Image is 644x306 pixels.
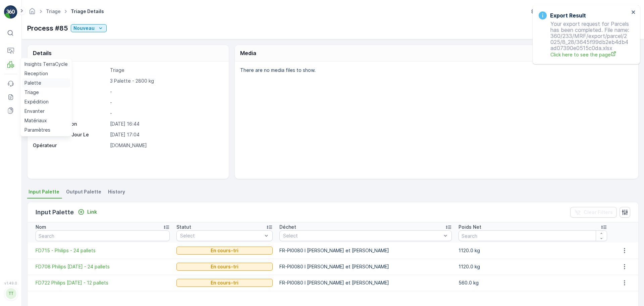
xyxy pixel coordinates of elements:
[211,263,238,270] p: En cours-tri
[240,49,256,57] p: Media
[27,23,68,33] p: Process #85
[584,209,613,216] p: Clear Filters
[33,142,107,149] p: Opérateur
[29,188,59,195] span: Input Palette
[36,230,170,241] input: Search
[36,279,170,286] span: FD722 Philips [DATE] - 12 pallets
[539,21,629,58] p: Your export request for Parcels has been completed. File name: 360/233/MRF/export/parcel/2025/8_2...
[69,8,105,15] span: Triage Details
[110,142,222,149] p: [DOMAIN_NAME]
[6,288,16,299] div: TT
[110,121,222,127] p: [DATE] 16:44
[36,279,170,286] a: FD722 Philips 01.08.2025 - 12 pallets
[36,208,74,217] p: Input Palette
[110,110,222,117] p: -
[211,247,238,254] p: En cours-tri
[283,232,441,239] p: Select
[176,224,191,230] p: Statut
[4,281,17,285] span: v 1.49.0
[29,10,36,16] a: Homepage
[110,131,222,138] p: [DATE] 17:04
[66,188,101,195] span: Output Palette
[240,67,631,74] p: There are no media files to show.
[455,259,610,275] td: 1120.0 kg
[211,279,238,286] p: En cours-tri
[110,99,222,106] p: -
[36,247,170,254] a: FD715 - Philips - 24 pallets
[36,224,46,230] p: Nom
[459,224,481,230] p: Poids Net
[46,8,61,14] a: Triage
[36,263,170,270] a: FD708 Philips 01.08.2025 - 24 pallets
[71,24,107,32] button: Nouveau
[176,263,273,271] button: En cours-tri
[459,230,607,241] input: Search
[4,5,17,19] img: logo
[550,51,629,58] a: Click here to see the page
[176,279,273,287] button: En cours-tri
[455,243,610,259] td: 1120.0 kg
[33,49,52,57] p: Details
[276,275,455,291] td: FR-PI0080 I [PERSON_NAME] et [PERSON_NAME]
[4,287,17,301] button: TT
[570,207,617,218] button: Clear Filters
[550,11,586,19] h3: Export Result
[108,188,125,195] span: History
[631,9,636,16] button: close
[276,243,455,259] td: FR-PI0080 I [PERSON_NAME] et [PERSON_NAME]
[276,259,455,275] td: FR-PI0080 I [PERSON_NAME] et [PERSON_NAME]
[87,209,97,215] p: Link
[110,67,222,74] p: Triage
[279,224,296,230] p: Déchet
[455,275,610,291] td: 560.0 kg
[75,208,100,216] button: Link
[73,25,95,32] p: Nouveau
[110,88,222,95] p: -
[36,263,170,270] span: FD708 Philips [DATE] - 24 pallets
[110,78,222,84] p: 3 Palette - 2800 kg
[180,232,263,239] p: Select
[176,247,273,255] button: En cours-tri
